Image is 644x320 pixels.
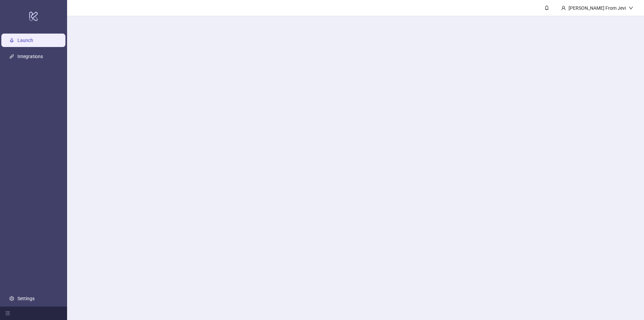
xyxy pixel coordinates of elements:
[544,5,549,10] span: bell
[629,6,633,10] span: down
[561,6,566,10] span: user
[17,296,35,301] a: Settings
[17,54,43,59] a: Integrations
[566,4,629,12] div: [PERSON_NAME] From Jevi
[17,38,33,43] a: Launch
[5,311,10,316] span: menu-fold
